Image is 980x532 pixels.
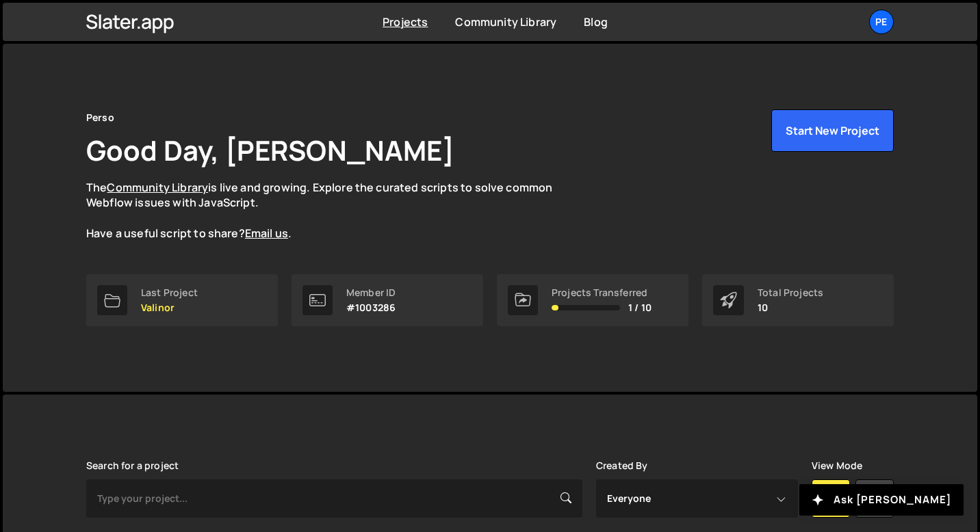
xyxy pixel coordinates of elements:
[86,274,278,326] a: Last Project Valinor
[455,14,556,29] a: Community Library
[758,287,823,298] div: Total Projects
[596,460,648,471] label: Created By
[799,484,964,516] button: Ask [PERSON_NAME]
[552,287,652,298] div: Projects Transferred
[812,460,862,471] label: View Mode
[107,180,208,195] a: Community Library
[245,226,288,241] a: Email us
[141,302,198,313] p: Valinor
[771,109,894,152] button: Start New Project
[141,287,198,298] div: Last Project
[86,180,579,241] p: The is live and growing. Explore the curated scripts to solve common Webflow issues with JavaScri...
[86,460,179,471] label: Search for a project
[86,131,454,169] h1: Good Day, [PERSON_NAME]
[758,302,823,313] p: 10
[383,14,428,29] a: Projects
[628,302,652,313] span: 1 / 10
[346,287,396,298] div: Member ID
[869,10,894,34] a: Pe
[346,302,396,313] p: #1003286
[86,479,582,518] input: Type your project...
[86,109,114,126] div: Perso
[584,14,608,29] a: Blog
